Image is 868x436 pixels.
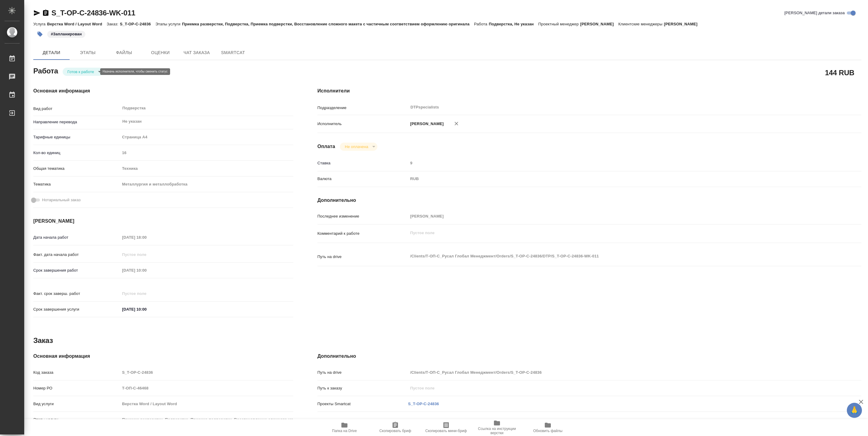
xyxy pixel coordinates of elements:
span: Скопировать бриф [379,429,411,433]
h4: Основная информация [33,87,293,95]
p: Общая тематика [33,166,120,172]
span: Оценки [146,49,175,57]
input: Пустое поле [408,368,816,377]
p: [PERSON_NAME] [664,22,702,26]
p: Этапы услуги [155,22,182,26]
div: Металлургия и металлобработка [120,179,293,189]
p: Срок завершения работ [33,267,120,273]
p: [PERSON_NAME] [580,22,618,26]
p: Исполнитель [317,121,408,127]
input: Пустое поле [120,399,293,408]
h4: Оплата [317,143,335,150]
a: S_T-OP-C-24836-WK-011 [51,9,135,17]
p: Срок завершения услуги [33,306,120,312]
button: Обновить файлы [522,419,573,436]
button: Скопировать ссылку для ЯМессенджера [33,9,41,17]
button: Добавить тэг [33,27,47,41]
span: Файлы [110,49,139,57]
button: Скопировать мини-бриф [421,419,472,436]
input: Пустое поле [120,233,173,242]
p: Клиентские менеджеры [618,22,664,26]
p: Проектный менеджер [538,22,580,26]
span: [PERSON_NAME] детали заказа [784,10,845,16]
p: Заказ: [107,22,120,26]
input: ✎ Введи что-нибудь [120,305,173,314]
h2: Заказ [33,336,53,345]
p: Вид работ [33,106,120,112]
input: Пустое поле [120,266,173,275]
p: Валюта [317,176,408,182]
p: Путь на drive [317,370,408,376]
div: Готов к работе [63,68,103,76]
input: Пустое поле [120,148,293,157]
p: Транслитерация названий [317,419,408,425]
input: Пустое поле [120,289,173,298]
button: Скопировать бриф [370,419,421,436]
div: RUB [408,174,816,184]
input: Пустое поле [120,415,293,424]
p: Направление перевода [33,119,120,125]
span: Запланирован [47,31,86,36]
input: Пустое поле [408,212,816,221]
p: Путь на drive [317,254,408,260]
p: Комментарий к работе [317,231,408,237]
h4: Дополнительно [317,353,861,360]
p: Работа [474,22,489,26]
button: Папка на Drive [319,419,370,436]
p: Факт. дата начала работ [33,252,120,258]
button: 🙏 [847,403,862,418]
p: Проекты Smartcat [317,401,408,407]
input: Пустое поле [120,250,173,259]
p: Номер РО [33,385,120,391]
p: Подверстка, Не указан [489,22,538,26]
p: Услуга [33,22,47,26]
p: S_T-OP-C-24836 [120,22,155,26]
p: Вид услуги [33,401,120,407]
p: Приемка разверстки, Подверстка, Приемка подверстки, Восстановление сложного макета с частичным со... [182,22,474,26]
span: Папка на Drive [332,429,357,433]
textarea: /Clients/Т-ОП-С_Русал Глобал Менеджмент/Orders/S_T-OP-C-24836/DTP/S_T-OP-C-24836-WK-011 [408,251,816,261]
input: Пустое поле [120,384,293,392]
span: SmartCat [219,49,248,57]
h2: 144 RUB [825,67,854,78]
h4: [PERSON_NAME] [33,218,293,225]
h4: Исполнители [317,87,861,95]
span: Чат заказа [182,49,211,57]
a: S_T-OP-C-24836 [408,402,439,406]
p: Путь к заказу [317,385,408,391]
span: Ссылка на инструкции верстки [475,427,519,435]
p: Последнее изменение [317,213,408,219]
button: Удалить исполнителя [450,117,463,130]
button: Ссылка на инструкции верстки [472,419,522,436]
input: Пустое поле [408,384,816,392]
p: [PERSON_NAME] [408,121,444,127]
button: Готов к работе [66,69,96,74]
div: Готов к работе [340,143,377,151]
p: Дата начала работ [33,234,120,241]
button: Скопировать ссылку [42,9,49,17]
span: Детали [37,49,66,57]
div: Страница А4 [120,132,293,142]
div: Техника [120,163,293,174]
input: Пустое поле [408,159,816,167]
span: Обновить файлы [533,429,563,433]
h4: Дополнительно [317,197,861,204]
p: Тарифные единицы [33,134,120,140]
p: Кол-во единиц [33,150,120,156]
p: Ставка [317,160,408,166]
p: Факт. срок заверш. работ [33,291,120,297]
button: Не оплачена [343,144,370,149]
span: 🙏 [849,404,860,417]
p: Подразделение [317,105,408,111]
h4: Основная информация [33,353,293,360]
h2: Работа [33,65,58,76]
span: Скопировать мини-бриф [425,429,467,433]
p: #Запланирован [51,31,82,37]
p: Код заказа [33,370,120,376]
input: Пустое поле [120,368,293,377]
span: Нотариальный заказ [42,197,81,203]
p: Верстка Word / Layout Word [47,22,107,26]
p: Тематика [33,181,120,187]
p: Этапы услуги [33,417,120,423]
span: Этапы [73,49,102,57]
